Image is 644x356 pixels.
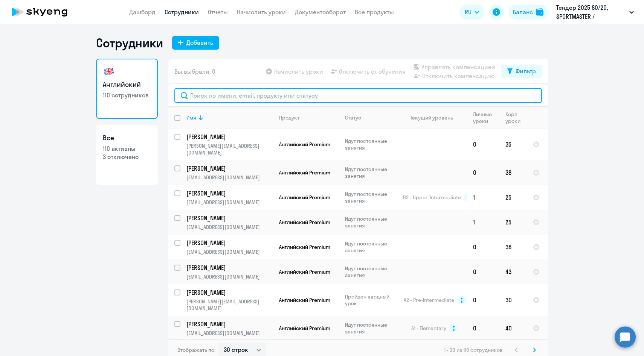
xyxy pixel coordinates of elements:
[345,240,397,254] p: Идут постоянные занятия
[404,297,454,303] span: A2 - Pre-Intermediate
[556,3,626,21] p: Тендер 2025 80/20, SPORTMASTER / Спортмастер
[96,35,163,50] h1: Сотрудники
[186,133,273,141] a: [PERSON_NAME]
[177,347,215,353] span: Отображать по:
[279,114,339,121] div: Продукт
[186,114,273,121] div: Имя
[208,8,228,16] a: Отчеты
[513,8,533,17] div: Баланс
[129,8,156,16] a: Дашборд
[473,111,494,124] div: Личные уроки
[499,316,527,341] td: 40
[279,169,330,176] span: Английский Premium
[96,125,158,185] a: Все110 активны3 отключено
[499,160,527,185] td: 38
[516,67,536,76] div: Фильтр
[345,114,397,121] div: Статус
[165,8,199,16] a: Сотрудники
[279,114,299,121] div: Продукт
[467,316,499,341] td: 0
[345,114,361,121] div: Статус
[499,284,527,316] td: 30
[411,325,446,332] span: A1 - Elementary
[473,111,499,124] div: Личные уроки
[444,347,503,353] span: 1 - 30 из 110 сотрудников
[279,219,330,226] span: Английский Premium
[345,191,397,204] p: Идут постоянные занятия
[467,284,499,316] td: 0
[186,320,272,328] p: [PERSON_NAME]
[186,320,273,328] a: [PERSON_NAME]
[186,164,273,173] a: [PERSON_NAME]
[279,194,330,201] span: Английский Premium
[186,239,272,247] p: [PERSON_NAME]
[186,174,273,181] p: [EMAIL_ADDRESS][DOMAIN_NAME]
[186,288,273,297] a: [PERSON_NAME]
[355,8,394,16] a: Все продукты
[505,111,522,124] div: Корп. уроки
[186,330,273,336] p: [EMAIL_ADDRESS][DOMAIN_NAME]
[186,38,213,47] div: Добавить
[186,248,273,255] p: [EMAIL_ADDRESS][DOMAIN_NAME]
[499,259,527,284] td: 43
[186,273,273,280] p: [EMAIL_ADDRESS][DOMAIN_NAME]
[96,59,158,119] a: Английский110 сотрудников
[172,36,219,50] button: Добавить
[174,67,215,76] span: Вы выбрали: 0
[499,129,527,160] td: 35
[403,194,461,201] span: B2 - Upper-Intermediate
[499,235,527,259] td: 38
[186,142,273,156] p: [PERSON_NAME][EMAIL_ADDRESS][DOMAIN_NAME]
[103,133,151,143] h3: Все
[536,8,543,16] img: balance
[103,80,151,89] h3: Английский
[186,164,272,173] p: [PERSON_NAME]
[345,321,397,335] p: Идут постоянные занятия
[467,185,499,210] td: 1
[186,288,272,297] p: [PERSON_NAME]
[186,298,273,312] p: [PERSON_NAME][EMAIL_ADDRESS][DOMAIN_NAME]
[279,297,330,303] span: Английский Premium
[467,259,499,284] td: 0
[174,88,542,103] input: Поиск по имени, email, продукту или статусу
[345,138,397,151] p: Идут постоянные занятия
[103,144,151,153] p: 110 активны
[345,166,397,179] p: Идут постоянные занятия
[186,214,272,222] p: [PERSON_NAME]
[467,235,499,259] td: 0
[279,141,330,148] span: Английский Premium
[186,239,273,247] a: [PERSON_NAME]
[186,114,196,121] div: Имя
[345,215,397,229] p: Идут постоянные занятия
[186,189,272,197] p: [PERSON_NAME]
[186,214,273,222] a: [PERSON_NAME]
[552,3,638,21] button: Тендер 2025 80/20, SPORTMASTER / Спортмастер
[505,111,526,124] div: Корп. уроки
[467,129,499,160] td: 0
[103,91,151,99] p: 110 сотрудников
[345,265,397,279] p: Идут постоянные занятия
[103,65,115,77] img: english
[186,264,272,272] p: [PERSON_NAME]
[103,153,151,161] p: 3 отключено
[508,5,548,20] button: Балансbalance
[186,133,272,141] p: [PERSON_NAME]
[279,268,330,275] span: Английский Premium
[403,114,467,121] div: Текущий уровень
[237,8,286,16] a: Начислить уроки
[279,244,330,250] span: Английский Premium
[186,264,273,272] a: [PERSON_NAME]
[345,293,397,307] p: Пройден вводный урок
[295,8,346,16] a: Документооборот
[459,5,484,20] button: RU
[499,185,527,210] td: 25
[186,189,273,197] a: [PERSON_NAME]
[467,160,499,185] td: 0
[186,224,273,230] p: [EMAIL_ADDRESS][DOMAIN_NAME]
[279,325,330,332] span: Английский Premium
[410,114,453,121] div: Текущий уровень
[501,65,542,78] button: Фильтр
[499,210,527,235] td: 25
[467,210,499,235] td: 1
